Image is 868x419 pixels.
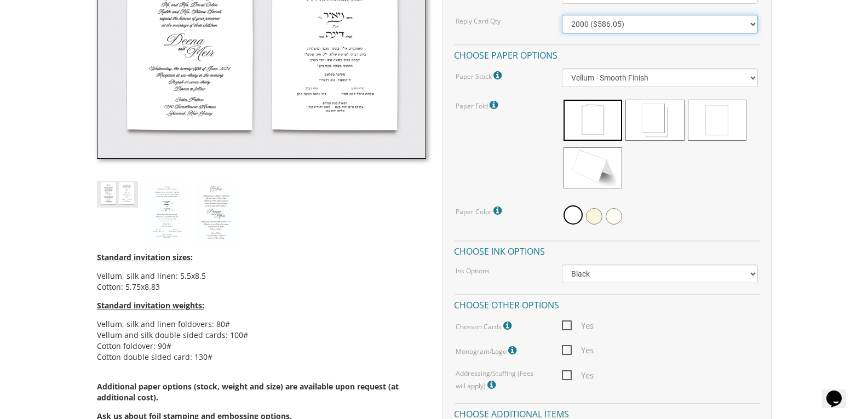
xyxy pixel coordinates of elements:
[456,343,519,358] label: Monogram/Logo
[97,282,426,292] li: Cotton: 5.75x8.83
[97,319,426,330] li: Vellum, silk and linen foldovers: 80#
[456,204,504,218] label: Paper Color
[97,271,426,282] li: Vellum, silk and linen: 5.5x8.5
[454,44,760,64] h4: Choose paper options
[97,330,426,341] li: Vellum and silk double sided cards: 100#
[456,266,490,275] label: Ink Options
[97,181,138,208] img: style15_thumb.jpg
[822,375,857,408] iframe: chat widget
[562,319,594,332] span: Yes
[456,68,504,83] label: Paper Stock
[456,16,501,26] label: Reply Card Qty
[196,181,237,244] img: style15_eng.jpg
[562,369,594,382] span: Yes
[456,98,501,112] label: Paper Fold
[562,343,594,357] span: Yes
[454,294,760,313] h4: Choose other options
[97,300,204,311] span: Standard invitation weights:
[456,369,545,392] label: Addressing/Stuffing (Fees will apply)
[146,181,187,244] img: style15_heb.jpg
[97,352,426,363] li: Cotton double sided card: 130#
[97,252,193,262] span: Standard invitation sizes:
[97,341,426,352] li: Cotton foldover: 90#
[454,240,760,260] h4: Choose ink options
[456,319,514,333] label: Chosson Cards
